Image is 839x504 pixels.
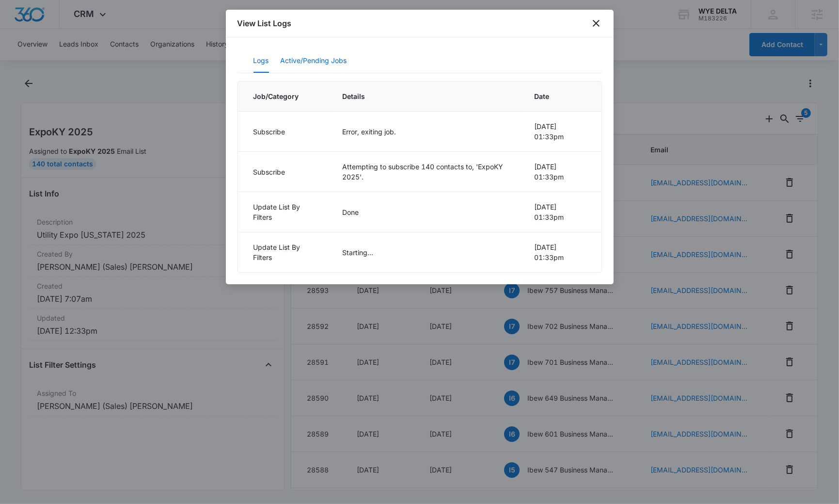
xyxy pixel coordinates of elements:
td: Subscribe [238,112,331,152]
span: Details [342,91,511,101]
td: [DATE] 01:33pm [523,152,602,192]
td: [DATE] 01:33pm [523,232,602,273]
td: Update List By Filters [238,232,331,273]
h1: View List Logs [237,17,292,29]
button: close [590,17,602,29]
td: [DATE] 01:33pm [523,112,602,152]
td: Starting... [331,232,523,273]
button: Active/Pending Jobs [281,49,347,73]
td: Subscribe [238,152,331,192]
td: Attempting to subscribe 140 contacts to, 'ExpoKY 2025'. [331,152,523,192]
button: Logs [253,49,269,73]
td: Error, exiting job. [331,112,523,152]
td: [DATE] 01:33pm [523,192,602,232]
span: Job/Category [253,91,319,101]
span: Date [535,91,586,101]
td: Update List By Filters [238,192,331,232]
td: Done [331,192,523,232]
